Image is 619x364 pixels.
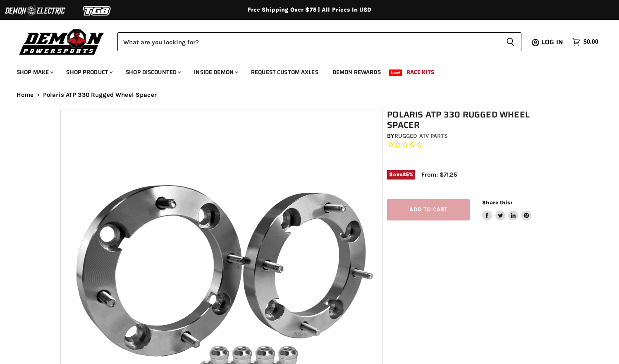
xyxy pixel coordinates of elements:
[188,64,243,81] a: Inside Demon
[400,64,440,81] a: Race Kits
[17,91,34,98] a: Home
[119,64,186,81] a: Shop Discounted
[326,64,387,81] a: Demon Rewards
[10,64,58,81] a: Shop Make
[500,32,521,51] button: Search
[482,199,531,221] aside: Share this:
[43,91,157,98] span: Polaris ATP 330 Rugged Wheel Spacer
[66,3,128,19] img: TGB Logo 2
[583,38,598,46] span: $0.00
[117,32,500,51] input: Search
[245,64,325,81] a: Request Custom Axles
[4,3,66,19] img: Demon Electric Logo 2
[117,32,521,51] form: Product
[60,64,118,81] a: Shop Product
[17,27,107,56] img: Demon Powersports
[387,170,415,179] span: Save %
[538,38,568,46] a: Log in
[387,141,563,149] span: Rated 0.0 out of 5 stars 0 reviews
[387,132,563,141] div: by
[10,60,596,81] ul: Main menu
[389,69,403,76] span: New!
[387,110,563,130] h1: Polaris ATP 330 Rugged Wheel Spacer
[482,199,512,206] span: Share this:
[402,171,409,177] span: 25
[394,132,448,139] a: Rugged ATV Parts
[541,37,563,47] span: Log in
[421,171,457,178] span: From: $71.25
[568,36,602,48] a: $0.00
